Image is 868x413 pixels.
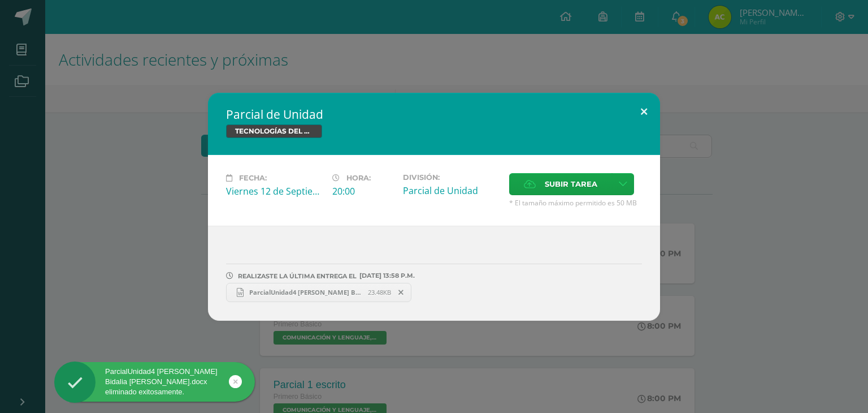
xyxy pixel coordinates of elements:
div: 20:00 [332,185,394,197]
span: [DATE] 13:58 P.M. [357,276,415,276]
button: Close (Esc) [628,93,660,131]
span: Remover entrega [392,286,411,299]
span: ParcialUnidad4 [PERSON_NAME] Bidalia [PERSON_NAME].docx [244,288,368,296]
span: * El tamaño máximo permitido es 50 MB [509,198,642,208]
span: Subir tarea [545,174,597,195]
span: REALIZASTE LA ÚLTIMA ENTREGA EL [238,272,357,280]
label: División: [403,173,500,182]
div: Viernes 12 de Septiembre [226,185,323,197]
h2: Parcial de Unidad [226,106,642,122]
a: ParcialUnidad4 [PERSON_NAME] Bidalia [PERSON_NAME].docx 23.48KB [226,283,411,302]
span: Fecha: [239,174,267,182]
span: Hora: [346,174,371,182]
div: Parcial de Unidad [403,184,500,197]
span: TECNOLOGÍAS DEL APRENDIZAJE Y LA COMUNICACIÓN [226,124,322,138]
div: ParcialUnidad4 [PERSON_NAME] Bidalia [PERSON_NAME].docx eliminado exitosamente. [54,367,255,398]
span: 23.48KB [368,288,391,296]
